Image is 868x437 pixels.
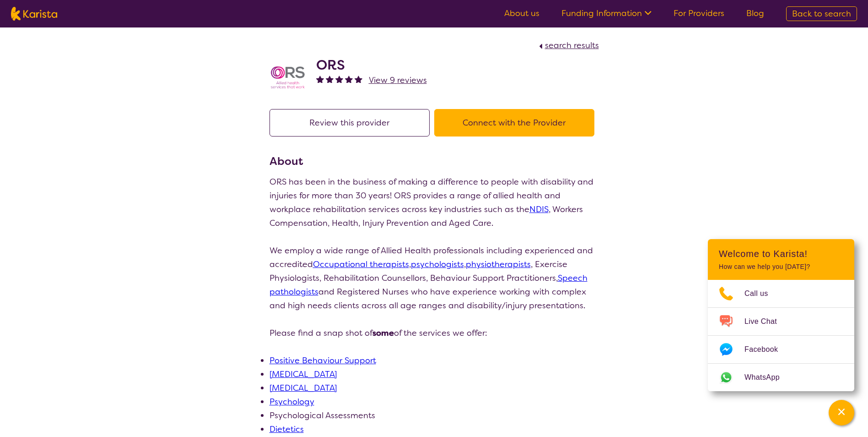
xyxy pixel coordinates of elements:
a: Occupational therapists [313,259,409,270]
p: We employ a wide range of Allied Health professionals including experienced and accredited , , , ... [270,244,599,312]
a: Connect with the Provider [434,117,599,128]
button: Channel Menu [829,400,854,426]
a: psychologists [411,259,464,270]
p: How can we help you [DATE]? [719,263,843,271]
img: fullstar [326,75,334,83]
a: View 9 reviews [369,73,427,87]
button: Review this provider [270,109,430,137]
a: Dietetics [270,424,304,435]
a: [MEDICAL_DATA] [270,369,337,380]
h2: ORS [316,57,427,73]
a: Positive Behaviour Support [270,355,376,366]
a: Back to search [786,6,857,21]
li: Psychological Assessments [270,409,599,422]
img: fullstar [316,75,324,83]
img: fullstar [355,75,362,83]
a: [MEDICAL_DATA] [270,382,337,393]
span: Facebook [744,343,789,356]
strong: some [372,328,394,339]
span: View 9 reviews [369,75,427,86]
span: search results [545,40,599,51]
p: ORS has been in the business of making a difference to people with disability and injuries for mo... [270,175,599,230]
a: Web link opens in a new tab. [708,364,854,391]
span: Call us [744,287,779,300]
a: Blog [746,8,764,19]
div: Channel Menu [708,239,854,391]
h2: Welcome to Karista! [719,248,843,259]
ul: Choose channel [708,280,854,391]
span: Back to search [792,8,851,19]
span: WhatsApp [744,371,791,384]
p: Please find a snap shot of of the services we offer: [270,326,599,340]
img: Karista logo [11,7,57,21]
a: For Providers [674,8,724,19]
a: Review this provider [270,117,434,128]
h3: About [270,153,599,169]
a: Psychology [270,396,314,407]
a: About us [504,8,539,19]
img: fullstar [345,75,353,83]
a: NDIS [529,204,549,215]
a: search results [537,40,599,51]
img: fullstar [335,75,343,83]
a: Funding Information [561,8,652,19]
button: Connect with the Provider [434,109,594,137]
a: physiotherapists [466,259,531,270]
span: Live Chat [744,315,788,328]
img: nspbnteb0roocrxnmwip.png [270,59,306,96]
